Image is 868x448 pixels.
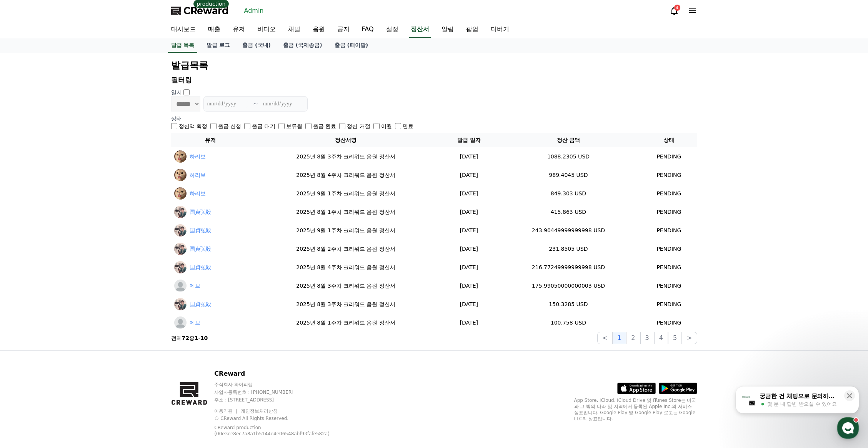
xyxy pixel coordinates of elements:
button: 3 [640,332,654,344]
strong: 72 [182,335,189,341]
td: PENDING [641,258,697,276]
td: 2025년 8월 4주차 크리워드 음원 정산서 [250,258,442,276]
label: 출금 신청 [218,122,241,130]
button: 1 [612,332,626,344]
td: PENDING [641,276,697,295]
td: 2025년 9월 1주차 크리워드 음원 정산서 [250,184,442,203]
p: 일시 [171,88,182,96]
a: 출금 (국내) [236,38,277,53]
span: CReward [183,5,229,17]
img: 国貞弘毅 [174,243,187,255]
a: 国貞弘毅 [190,226,211,235]
label: 보류됨 [286,122,302,130]
a: 매출 [202,22,227,38]
a: 출금 (페이팔) [328,38,375,53]
a: 国貞弘毅 [190,208,211,216]
p: 사업자등록번호 : [PHONE_NUMBER] [214,389,349,395]
label: 출금 완료 [313,122,336,130]
td: [DATE] [442,147,496,166]
td: 1088.2305 USD [496,147,641,166]
p: 주식회사 와이피랩 [214,381,349,388]
td: 175.99050000000003 USD [496,276,641,295]
a: 발급 목록 [168,38,198,53]
img: 国貞弘毅 [174,298,187,310]
td: PENDING [641,184,697,203]
td: 216.77249999999998 USD [496,258,641,276]
td: 415.863 USD [496,203,641,221]
p: ~ [253,99,258,108]
td: 989.4045 USD [496,166,641,184]
label: 만료 [403,122,413,130]
td: 100.758 USD [496,313,641,332]
a: 설정 [380,22,405,38]
label: 출금 대기 [252,122,275,130]
td: 2025년 8월 3주차 크리워드 음원 정산서 [250,276,442,295]
p: 상태 [171,115,697,122]
td: 2025년 8월 1주차 크리워드 음원 정산서 [250,313,442,332]
td: PENDING [641,240,697,258]
td: 2025년 9월 1주차 크리워드 음원 정산서 [250,221,442,240]
a: 채널 [282,22,307,38]
p: 필터링 [171,75,697,85]
strong: 1 [195,335,198,341]
p: 전체 중 - [171,334,208,342]
p: CReward [214,369,349,378]
td: 2025년 8월 3주차 크리워드 음원 정산서 [250,295,442,313]
td: 2025년 8월 3주차 크리워드 음원 정산서 [250,147,442,166]
td: 2025년 8월 1주차 크리워드 음원 정산서 [250,203,442,221]
td: PENDING [641,221,697,240]
p: CReward production (00e3ce8ec7a8a1b5144e4e06548abf93fafe582a) [214,425,337,437]
p: 주소 : [STREET_ADDRESS] [214,397,349,403]
a: 팝업 [460,22,485,38]
a: 비디오 [251,22,282,38]
th: 유저 [171,133,250,147]
td: [DATE] [442,166,496,184]
img: 하리보 [174,169,187,181]
td: [DATE] [442,240,496,258]
img: 에브 [174,316,187,329]
td: [DATE] [442,276,496,295]
a: 하리보 [190,171,206,179]
button: < [597,332,612,344]
img: 国貞弘毅 [174,261,187,273]
strong: 10 [200,335,208,341]
th: 상태 [641,133,697,147]
a: 国貞弘毅 [190,263,211,271]
th: 정산 금액 [496,133,641,147]
td: 2025년 8월 4주차 크리워드 음원 정산서 [250,166,442,184]
td: 2025년 8월 2주차 크리워드 음원 정산서 [250,240,442,258]
img: 하리보 [174,150,187,163]
img: 에브 [174,280,187,292]
th: 정산서명 [250,133,442,147]
th: 발급 일자 [442,133,496,147]
td: PENDING [641,147,697,166]
label: 정산 거절 [347,122,370,130]
label: 정산액 확정 [179,122,207,130]
img: 国貞弘毅 [174,206,187,218]
a: 정산서 [409,22,431,38]
td: 231.8505 USD [496,240,641,258]
td: 243.90449999999998 USD [496,221,641,240]
label: 이월 [381,122,392,130]
td: [DATE] [442,184,496,203]
p: App Store, iCloud, iCloud Drive 및 iTunes Store는 미국과 그 밖의 나라 및 지역에서 등록된 Apple Inc.의 서비스 상표입니다. Goo... [574,397,697,422]
button: > [682,332,697,344]
p: © CReward All Rights Reserved. [214,415,349,421]
a: 발급 로그 [200,38,236,53]
td: [DATE] [442,221,496,240]
div: 4 [674,5,680,11]
img: 하리보 [174,187,187,200]
a: 国貞弘毅 [190,300,211,308]
a: 음원 [307,22,331,38]
a: CReward [171,5,229,17]
a: 출금 (국제송금) [277,38,328,53]
td: 150.3285 USD [496,295,641,313]
a: Admin [241,5,267,17]
img: 国貞弘毅 [174,224,187,236]
button: 4 [654,332,668,344]
td: PENDING [641,313,697,332]
td: PENDING [641,295,697,313]
a: 国貞弘毅 [190,245,211,253]
button: 2 [626,332,640,344]
a: 이용약관 [214,408,238,414]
